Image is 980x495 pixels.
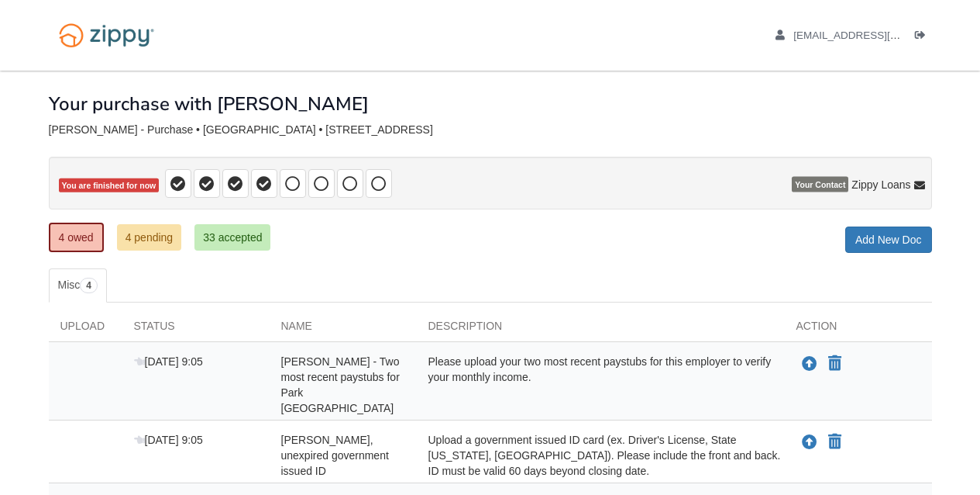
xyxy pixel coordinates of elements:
span: carrascograu2013@gmail.com [793,29,971,41]
h1: Your purchase with [PERSON_NAME] [49,94,369,114]
span: [PERSON_NAME] - Two most recent paystubs for Park [GEOGRAPHIC_DATA] [281,355,400,414]
button: Declare Ariana Carrasco - Valid, unexpired government issued ID not applicable [827,433,843,452]
a: 4 owed [49,223,104,252]
a: Misc [49,268,107,303]
a: 33 accepted [194,224,270,251]
span: 4 [80,278,98,293]
img: Logo [49,16,164,55]
div: Please upload your two most recent paystubs for this employer to verify your monthly income. [417,354,785,416]
a: Add New Doc [845,227,932,253]
a: edit profile [775,29,971,45]
div: [PERSON_NAME] - Purchase • [GEOGRAPHIC_DATA] • [STREET_ADDRESS] [49,123,932,137]
button: Declare Ariana Carrasco - Two most recent paystubs for Park Place of Elmhurst not applicable [827,355,843,373]
div: Upload [49,318,122,341]
span: [DATE] 9:05 [134,434,203,446]
div: Description [417,318,785,341]
div: Upload a government issued ID card (ex. Driver's License, State [US_STATE], [GEOGRAPHIC_DATA]). P... [417,432,785,479]
span: You are finished for now [59,178,160,193]
span: [PERSON_NAME], unexpired government issued ID [281,434,389,477]
button: Upload Ariana Carrasco - Two most recent paystubs for Park Place of Elmhurst [800,354,819,374]
span: Zippy Loans [851,177,910,192]
a: Log out [915,29,932,45]
div: Status [122,318,270,341]
a: 4 pending [117,224,182,251]
span: [DATE] 9:05 [134,355,203,368]
button: Upload Ariana Carrasco - Valid, unexpired government issued ID [800,432,819,452]
div: Action [785,318,932,341]
span: Your Contact [792,177,848,192]
div: Name [270,318,417,341]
